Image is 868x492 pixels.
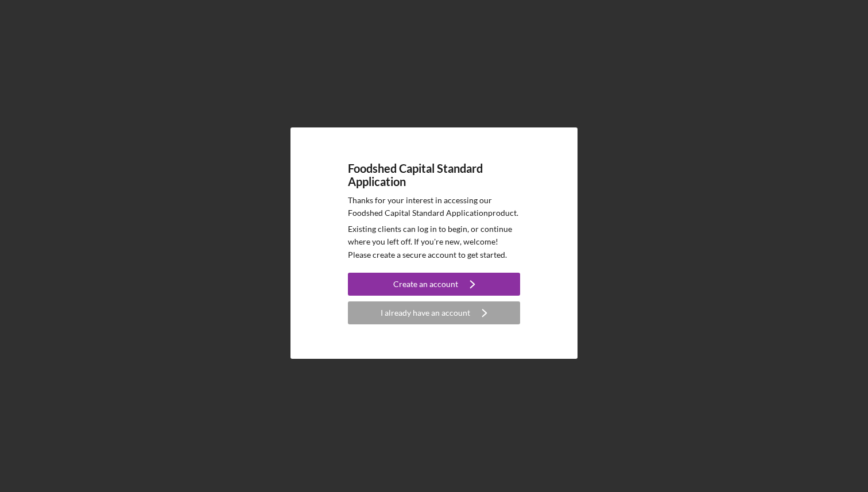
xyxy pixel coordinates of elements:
p: Existing clients can log in to begin, or continue where you left off. If you're new, welcome! Ple... [348,223,520,261]
button: Create an account [348,273,520,296]
button: I already have an account [348,301,520,324]
p: Thanks for your interest in accessing our Foodshed Capital Standard Application product. [348,194,520,220]
h4: Foodshed Capital Standard Application [348,162,520,188]
div: I already have an account [381,301,470,324]
div: Create an account [393,273,458,296]
a: Create an account [348,273,520,299]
